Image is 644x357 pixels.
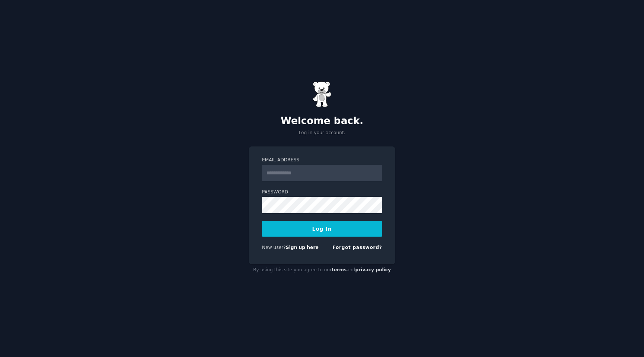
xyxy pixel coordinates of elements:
a: Sign up here [286,245,319,250]
span: New user? [262,245,286,250]
label: Email Address [262,157,382,164]
label: Password [262,189,382,196]
a: terms [332,267,347,272]
a: privacy policy [355,267,391,272]
a: Forgot password? [332,245,382,250]
button: Log In [262,221,382,237]
h2: Welcome back. [249,115,395,127]
p: Log in your account. [249,130,395,136]
img: Gummy Bear [313,81,331,107]
div: By using this site you agree to our and [249,264,395,276]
